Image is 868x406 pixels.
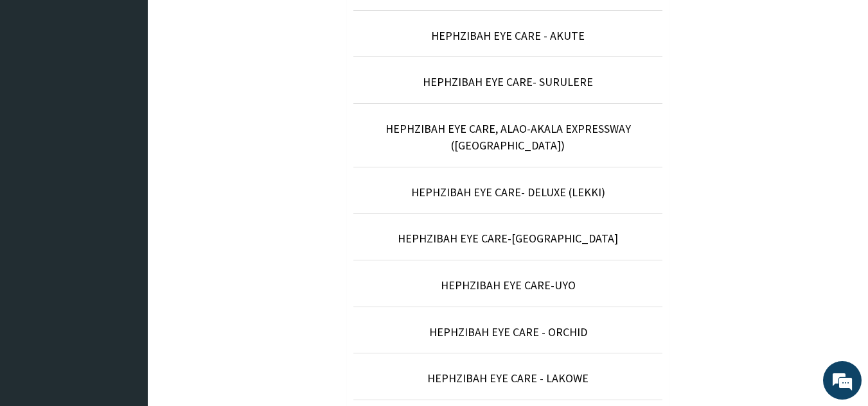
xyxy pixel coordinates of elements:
[398,231,618,246] a: HEPHZIBAH EYE CARE-[GEOGRAPHIC_DATA]
[385,121,631,153] a: HEPHZIBAH EYE CARE, ALAO-AKALA EXPRESSWAY ([GEOGRAPHIC_DATA])
[441,278,576,292] a: HEPHZIBAH EYE CARE-UYO
[431,28,585,43] a: HEPHZIBAH EYE CARE - AKUTE
[423,74,593,89] a: HEPHZIBAH EYE CARE- SURULERE
[429,325,587,339] a: HEPHZIBAH EYE CARE - ORCHID
[427,371,589,385] a: HEPHZIBAH EYE CARE - LAKOWE
[411,185,605,199] a: HEPHZIBAH EYE CARE- DELUXE (LEKKI)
